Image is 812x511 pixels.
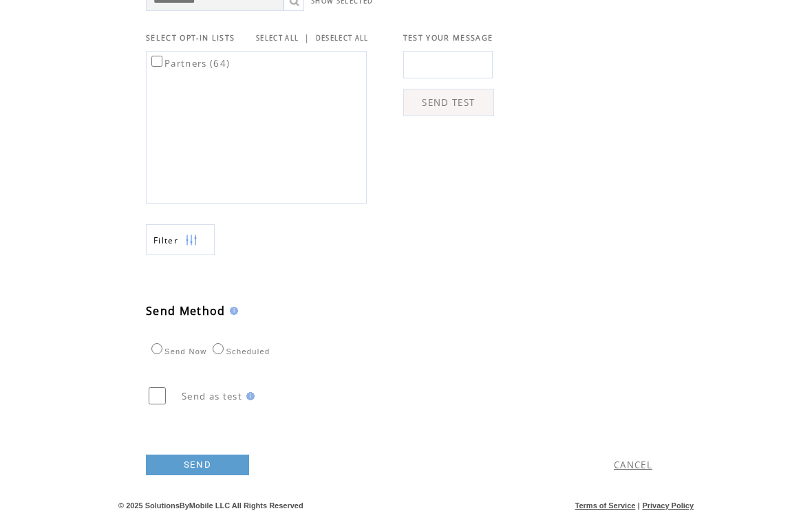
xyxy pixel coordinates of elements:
[642,502,694,510] a: Privacy Policy
[242,393,255,401] img: help.gif
[575,502,636,510] a: Terms of Service
[403,34,493,43] span: TEST YOUR MESSAGE
[638,502,640,510] span: |
[185,226,197,257] img: filters.png
[209,348,270,356] label: Scheduled
[118,502,303,510] span: © 2025 SolutionsByMobile LLC All Rights Reserved
[614,459,652,472] a: CANCEL
[146,455,249,476] a: SEND
[146,304,226,319] span: Send Method
[153,235,178,247] span: Show filters
[146,34,235,43] span: SELECT OPT-IN LISTS
[304,32,310,45] span: |
[226,307,238,316] img: help.gif
[316,34,369,43] a: DESELECT ALL
[182,391,242,403] span: Send as test
[213,344,224,355] input: Scheduled
[151,344,162,355] input: Send Now
[403,89,494,117] a: SEND TEST
[148,348,206,356] label: Send Now
[151,56,162,67] input: Partners (64)
[146,225,215,256] a: Filter
[149,58,230,70] label: Partners (64)
[256,34,299,43] a: SELECT ALL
